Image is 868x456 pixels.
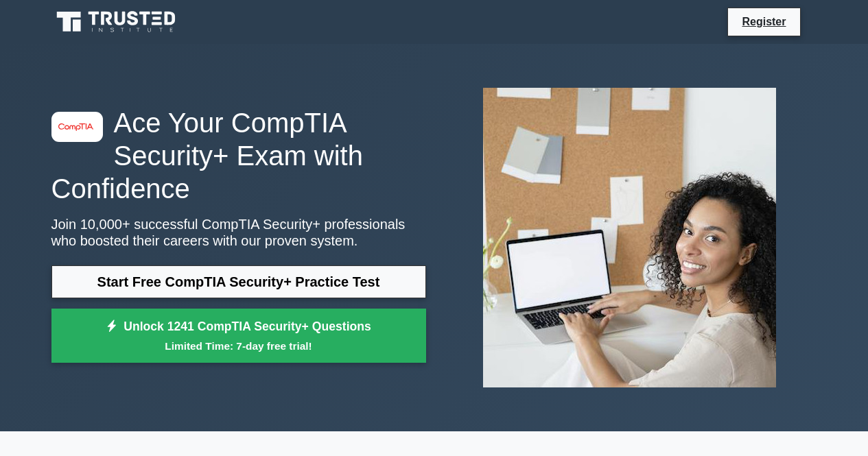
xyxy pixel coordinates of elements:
h1: Ace Your CompTIA Security+ Exam with Confidence [51,106,426,205]
small: Limited Time: 7-day free trial! [69,338,409,354]
p: Join 10,000+ successful CompTIA Security+ professionals who boosted their careers with our proven... [51,216,426,249]
a: Start Free CompTIA Security+ Practice Test [51,265,426,298]
a: Unlock 1241 CompTIA Security+ QuestionsLimited Time: 7-day free trial! [51,309,426,363]
a: Register [734,13,794,30]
